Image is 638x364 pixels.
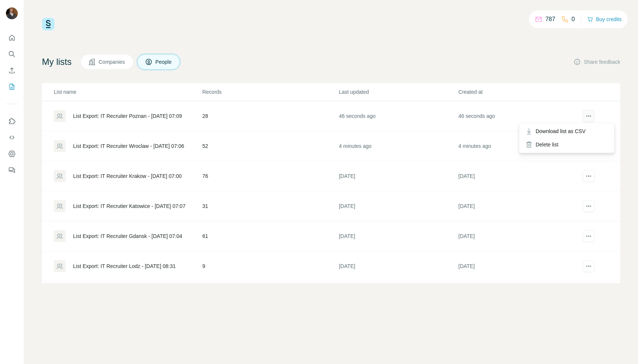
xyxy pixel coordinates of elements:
p: 787 [545,15,555,24]
button: actions [583,170,595,182]
div: List Export: IT Recruiter Gdansk - [DATE] 07:04 [73,232,182,240]
p: 0 [572,15,575,24]
td: [DATE] [458,161,578,191]
img: Avatar [6,7,18,19]
button: actions [583,260,595,272]
td: [DATE] [458,251,578,281]
button: My lists [6,80,18,93]
button: actions [583,110,595,122]
h4: My lists [42,56,72,68]
div: Delete list [521,138,613,151]
td: 46 seconds ago [339,101,458,131]
div: List Export: IT Recruiter Poznan - [DATE] 07:09 [73,112,182,120]
p: List name [54,88,201,96]
td: 31 [202,191,338,221]
td: [DATE] [339,281,458,311]
td: 52 [202,131,338,161]
td: [DATE] [458,221,578,251]
div: List Export: IT Recruiter Krakow - [DATE] 07:00 [73,172,182,180]
button: Dashboard [6,147,18,161]
button: Share feedback [573,58,620,66]
td: [DATE] [458,191,578,221]
span: Companies [99,58,126,66]
td: [DATE] [339,221,458,251]
td: [DATE] [339,191,458,221]
button: Buy credits [587,14,622,24]
td: [DATE] [458,281,578,311]
td: 10 [202,281,338,311]
button: Feedback [6,163,18,177]
button: Search [6,47,18,61]
button: Quick start [6,31,18,44]
button: Enrich CSV [6,64,18,77]
button: actions [583,230,595,242]
td: 28 [202,101,338,131]
td: [DATE] [339,161,458,191]
td: 76 [202,161,338,191]
p: Last updated [339,88,458,96]
td: 4 minutes ago [458,131,578,161]
button: actions [583,200,595,212]
img: Surfe Logo [42,18,55,30]
p: Records [202,88,338,96]
span: People [155,58,172,66]
span: Download list as CSV [536,128,586,135]
td: [DATE] [339,251,458,281]
td: 46 seconds ago [458,101,578,131]
td: 61 [202,221,338,251]
button: Use Surfe on LinkedIn [6,115,18,128]
div: List Export: IT Recrutier Katowice - [DATE] 07:07 [73,202,185,210]
td: 4 minutes ago [339,131,458,161]
div: List Export: IT Recruiter Wroclaw - [DATE] 07:06 [73,142,184,150]
p: Created at [458,88,577,96]
button: Use Surfe API [6,131,18,144]
div: List Export: IT Recruiter Lodz - [DATE] 08:31 [73,262,175,270]
td: 9 [202,251,338,281]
